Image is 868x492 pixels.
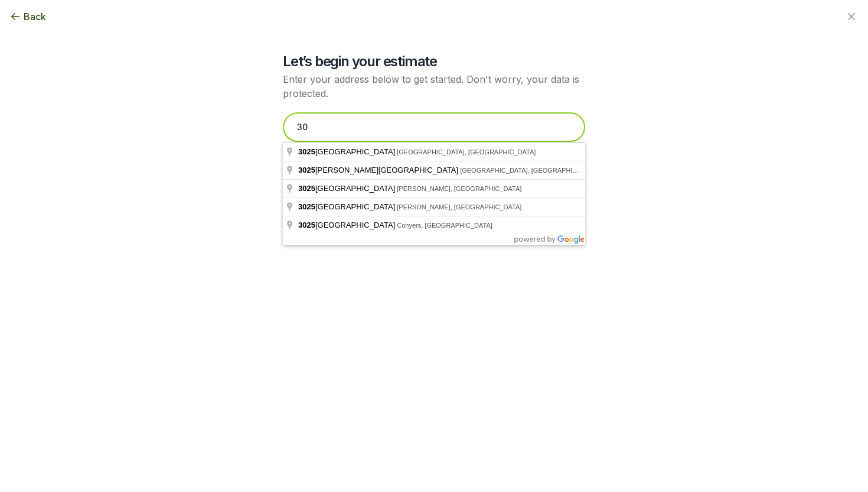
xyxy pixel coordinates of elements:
[397,185,521,192] span: [PERSON_NAME], [GEOGRAPHIC_DATA]
[283,112,585,142] input: Enter your address
[397,203,521,211] span: [PERSON_NAME], [GEOGRAPHIC_DATA]
[397,148,536,156] span: [GEOGRAPHIC_DATA], [GEOGRAPHIC_DATA]
[298,147,397,156] span: [GEOGRAPHIC_DATA]
[298,202,397,211] span: [GEOGRAPHIC_DATA]
[298,166,460,174] span: [PERSON_NAME][GEOGRAPHIC_DATA]
[298,221,315,229] span: 3025
[298,147,315,156] span: 3025
[298,184,315,193] span: 3025
[24,9,46,24] span: Back
[397,222,492,229] span: Conyers, [GEOGRAPHIC_DATA]
[298,184,397,193] span: [GEOGRAPHIC_DATA]
[283,72,585,101] p: Enter your address below to get started. Don't worry, your data is protected.
[9,9,46,24] button: Back
[460,167,599,174] span: [GEOGRAPHIC_DATA], [GEOGRAPHIC_DATA]
[283,52,585,71] h2: Let’s begin your estimate
[298,166,315,174] span: 3025
[298,221,397,229] span: [GEOGRAPHIC_DATA]
[298,202,315,211] span: 3025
